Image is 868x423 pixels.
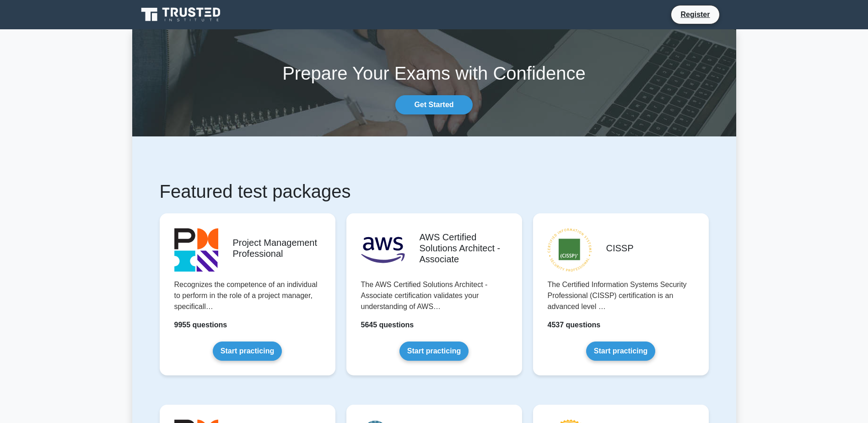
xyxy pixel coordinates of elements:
a: Start practicing [399,342,469,361]
a: Start practicing [213,342,282,361]
a: Register [675,9,715,20]
h1: Featured test packages [160,180,709,202]
a: Get Started [395,95,472,114]
h1: Prepare Your Exams with Confidence [132,62,736,84]
a: Start practicing [586,342,655,361]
